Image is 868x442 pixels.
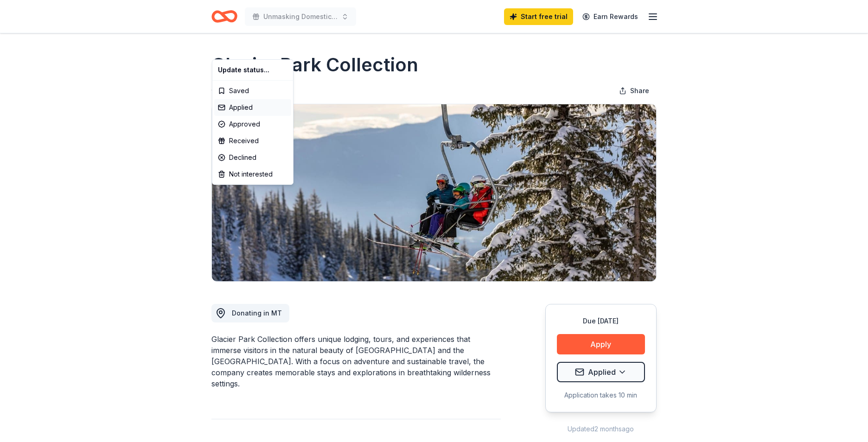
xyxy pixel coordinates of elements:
[214,62,291,78] div: Update status...
[214,166,291,183] div: Not interested
[214,149,291,166] div: Declined
[214,116,291,133] div: Approved
[214,82,291,99] div: Saved
[263,11,338,22] span: Unmasking Domestic Violence Masquerade Ball
[214,99,291,116] div: Applied
[214,133,291,149] div: Received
